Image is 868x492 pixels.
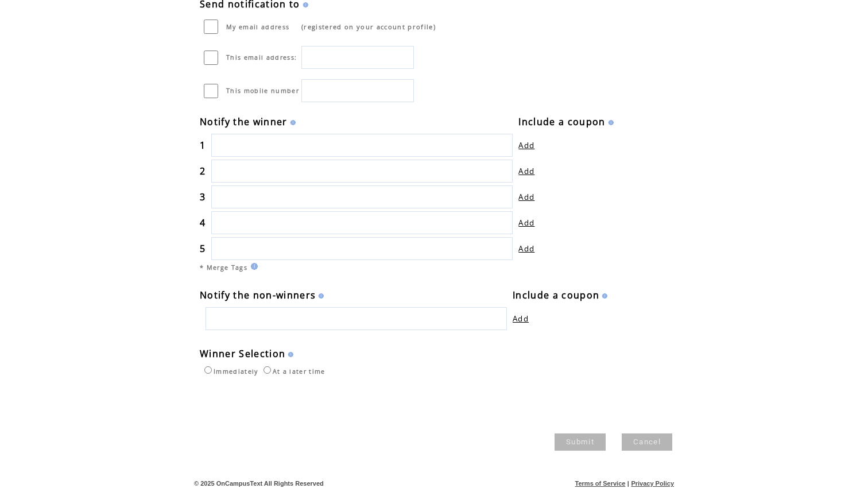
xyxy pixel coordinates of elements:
span: © 2025 OnCampusText All Rights Reserved [194,480,324,487]
img: help.gif [599,293,607,299]
label: At a later time [261,367,325,375]
span: Include a coupon [513,289,599,301]
img: help.gif [316,293,324,299]
span: Winner Selection [200,347,285,360]
a: Add [518,218,534,228]
img: help.gif [606,120,614,125]
span: (registered on your account profile) [301,22,436,31]
span: 4 [200,216,206,229]
span: Notify the non-winners [200,289,316,301]
img: help.gif [285,352,293,357]
a: Add [513,313,529,324]
a: Add [518,192,534,202]
span: 5 [200,242,206,255]
a: Add [518,166,534,176]
a: Add [518,243,534,254]
label: Immediately [201,367,258,375]
a: Privacy Policy [631,480,674,487]
img: help.gif [288,120,296,125]
input: At a later time [263,366,271,374]
img: help.gif [247,263,258,270]
span: This mobile number [226,87,299,95]
span: My email address [226,23,289,31]
span: Notify the winner [200,115,288,128]
span: * Merge Tags [200,264,247,272]
a: Terms of Service [575,480,626,487]
span: 3 [200,191,206,203]
span: 2 [200,165,206,177]
a: Cancel [622,433,672,451]
span: | [627,480,629,487]
a: Add [518,140,534,150]
span: 1 [200,139,206,152]
input: Immediately [204,366,212,374]
span: This email address: [226,53,297,61]
span: Include a coupon [518,115,605,128]
a: Submit [555,433,606,451]
img: help.gif [300,2,308,7]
